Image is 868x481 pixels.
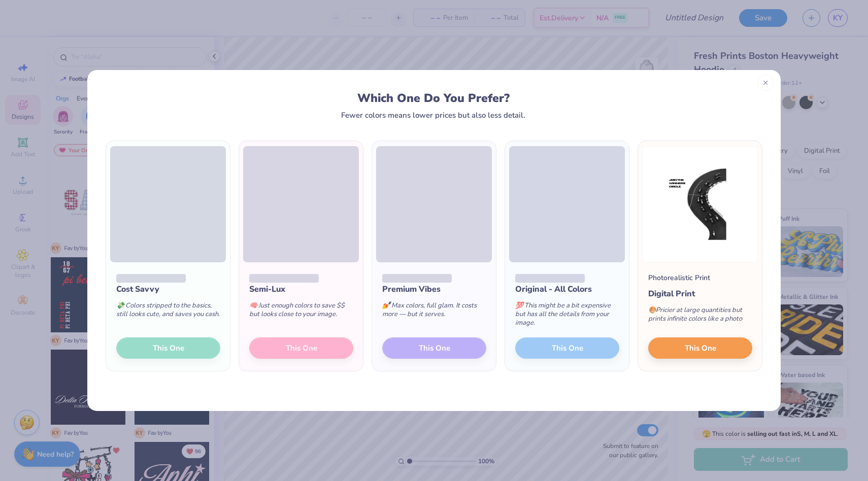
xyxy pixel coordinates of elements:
[115,91,752,105] div: Which One Do You Prefer?
[642,146,758,262] img: Photorealistic preview
[515,283,619,295] div: Original - All Colors
[648,272,710,283] div: Photorealistic Print
[249,301,257,310] span: 🧠
[341,111,525,119] div: Fewer colors means lower prices but also less detail.
[648,300,752,333] div: Pricier at large quantities but prints infinite colors like a photo
[685,342,716,354] span: This One
[382,283,486,295] div: Premium Vibes
[116,283,220,295] div: Cost Savvy
[116,295,220,329] div: Colors stripped to the basics, still looks cute, and saves you cash.
[382,301,390,310] span: 💅
[515,295,619,337] div: This might be a bit expensive but has all the details from your image.
[648,288,752,300] div: Digital Print
[382,295,486,329] div: Max colors, full glam. It costs more — but it serves.
[648,337,752,359] button: This One
[116,301,124,310] span: 💸
[648,305,656,315] span: 🎨
[515,301,523,310] span: 💯
[249,295,353,329] div: Just enough colors to save $$ but looks close to your image.
[249,283,353,295] div: Semi-Lux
